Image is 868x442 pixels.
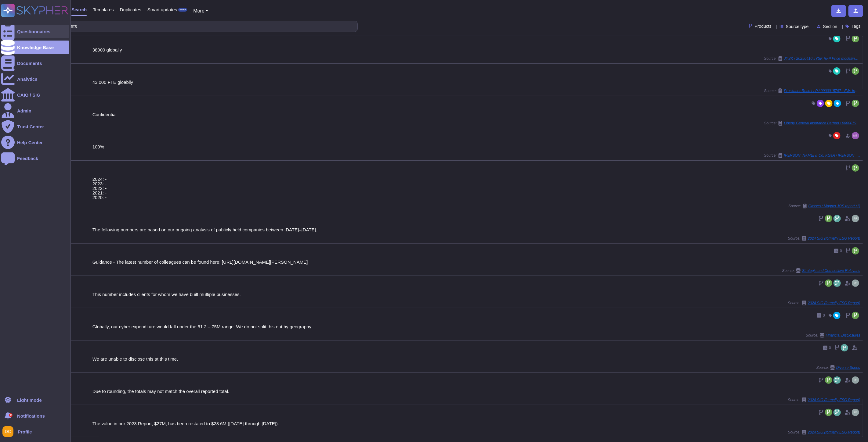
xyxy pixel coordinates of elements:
[816,365,860,370] span: Source:
[784,154,860,157] span: [PERSON_NAME] & Co. KGaA / [PERSON_NAME] Maturity Assessment Questionnaire 2025 [GEOGRAPHIC_DATA]
[764,121,860,126] span: Source:
[92,144,860,149] div: 100%
[1,41,69,54] a: Knowledge Base
[1,425,18,438] button: user
[784,121,860,125] span: Liberty General Insurance Berhad / 0000019169 - RE: [EXT]IA Supporting Document
[17,124,44,129] div: Trust Center
[788,236,860,241] span: Source:
[93,7,114,12] span: Templates
[17,45,54,50] div: Knowledge Base
[1,120,69,133] a: Trust Center
[823,24,837,29] span: Section
[147,7,177,12] span: Smart updates
[755,24,772,28] span: Products
[808,430,860,434] span: 2024 SIG (formally ESG Report)
[193,7,208,15] button: More
[840,249,842,253] span: 0
[92,260,860,264] div: Guidance - The latest number of colleagues can be found here: [URL][DOMAIN_NAME][PERSON_NAME]
[784,57,860,60] span: JYSK / 20250410 JYSK RFP Price modelling excel
[120,7,141,12] span: Duplicates
[786,24,809,29] span: Source type
[1,88,69,102] a: CAIQ / SIG
[823,314,825,317] span: 0
[1,136,69,149] a: Help Center
[806,333,860,338] span: Source:
[17,61,42,66] div: Documents
[17,93,40,97] div: CAIQ / SIG
[764,153,860,158] span: Source:
[178,8,187,12] div: BETA
[193,8,204,13] span: More
[9,413,13,417] div: 9+
[802,269,860,273] span: Strategic and Competitive Relevanc
[829,346,831,350] span: 0
[17,109,31,113] div: Admin
[92,177,860,200] div: 2024: - 2023: - 2022: - 2021: - 2020: -
[782,268,860,273] span: Source:
[17,140,43,145] div: Help Center
[17,29,50,34] div: Questionnaires
[852,409,859,416] img: user
[836,366,860,369] span: Diverse Spend
[18,430,32,434] span: Profile
[1,56,69,70] a: Documents
[92,80,860,84] div: 43,000 FTE gloablly
[1,104,69,117] a: Admin
[852,132,859,139] img: user
[764,88,860,93] span: Source:
[788,430,860,435] span: Source:
[92,389,860,394] div: Due to rounding, the totals may not match the overall reported total.
[92,227,860,232] div: The following numbers are based on our ongoing analysis of publicly held companies between [DATE]...
[788,301,860,305] span: Source:
[1,72,69,86] a: Analytics
[92,324,860,329] div: Globally, our cyber expenditure would fall under the 51.2 – 75M range. We do not split this out b...
[826,333,860,337] span: Financial Disclosures
[92,112,860,117] div: Confidential
[852,376,859,384] img: user
[17,414,45,418] span: Notifications
[808,301,860,305] span: 2024 SIG (formally ESG Report)
[92,357,860,361] div: We are unable to disclose this at this time.
[764,56,860,61] span: Source:
[808,398,860,402] span: 2024 SIG (formally ESG Report)
[92,292,860,297] div: This number includes clients for whom we have built multiple businesses.
[784,89,860,93] span: Proskauer Rose LLP / 0000015797 - FW: Invoice Submission: Consulting Services Fees: Resiliency Pl...
[92,48,860,52] div: 38000 globally
[852,24,861,28] span: Tags
[852,215,859,222] img: user
[789,204,860,209] span: Source:
[808,237,860,240] span: 2024 SIG (formally ESG Report)
[24,21,351,32] input: Search a question or template...
[92,421,860,426] div: The value in our 2023 Report, $27M, has been restated to $28.6M ([DATE] through [DATE]).
[788,397,860,402] span: Source:
[808,204,860,208] span: Gassco / Magnet JQS report (1)
[1,25,69,38] a: Questionnaires
[17,156,38,161] div: Feedback
[17,77,38,81] div: Analytics
[1,151,69,165] a: Feedback
[852,280,859,287] img: user
[17,398,42,402] div: Light mode
[71,7,87,12] span: Search
[2,426,13,437] img: user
